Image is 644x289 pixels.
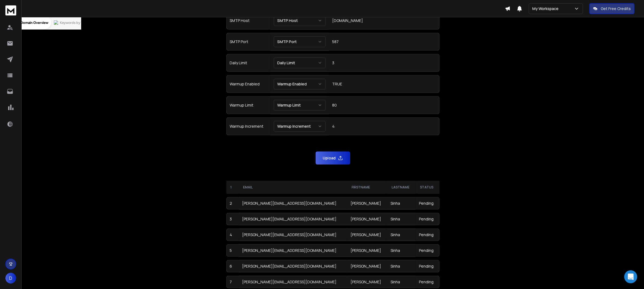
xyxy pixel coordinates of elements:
div: Pending [419,201,436,206]
button: Warmup Limit [274,100,326,111]
button: Upload [316,152,350,165]
td: Sinha [387,244,416,257]
th: FirstName [347,181,387,194]
td: [PERSON_NAME][EMAIL_ADDRESS][DOMAIN_NAME] [239,229,348,241]
div: Pending [419,248,436,253]
td: [PERSON_NAME] [347,260,387,272]
td: 7 [226,276,239,288]
img: website_grey.svg [9,14,13,18]
td: 6 [226,260,239,272]
div: 4 [332,124,436,129]
div: Pending [419,279,436,285]
div: [DOMAIN_NAME] [332,18,436,23]
td: Sinha [387,260,416,272]
td: Sinha [387,276,416,288]
td: SMTP Host [226,12,271,30]
td: [PERSON_NAME][EMAIL_ADDRESS][DOMAIN_NAME] [239,244,348,257]
div: Domain: [URL] [14,14,38,18]
td: [PERSON_NAME] [347,229,387,241]
button: D [5,273,16,284]
td: Warmup Increment [226,117,271,135]
img: tab_keywords_by_traffic_grey.svg [54,31,58,36]
img: logo [5,5,16,15]
td: 4 [226,229,239,241]
th: 1 [226,181,239,194]
p: Upload [323,155,336,161]
td: [PERSON_NAME][EMAIL_ADDRESS][DOMAIN_NAME] [239,260,348,272]
td: Sinha [387,197,416,210]
button: SMTP Port [274,36,326,47]
td: [PERSON_NAME] [347,197,387,210]
td: [PERSON_NAME][EMAIL_ADDRESS][DOMAIN_NAME] [239,276,348,288]
div: Pending [419,216,436,222]
td: 3 [226,213,239,225]
td: [PERSON_NAME][EMAIL_ADDRESS][DOMAIN_NAME] [239,213,348,225]
button: Get Free Credits [589,3,635,14]
img: tab_domain_overview_orange.svg [15,31,19,36]
div: Open Intercom Messenger [624,270,637,283]
div: TRUE [332,81,436,87]
td: [PERSON_NAME][EMAIL_ADDRESS][DOMAIN_NAME] [239,197,348,210]
th: Status [416,181,439,194]
th: Email [239,181,348,194]
div: 80 [332,102,436,108]
td: 2 [226,197,239,210]
td: Warmup Enabled [226,75,271,93]
div: Domain Overview [21,32,48,36]
div: Pending [419,232,436,237]
img: logo_orange.svg [9,9,13,13]
td: Daily Limit [226,54,271,72]
p: My Workspace [532,6,561,11]
div: Keywords by Traffic [60,32,91,36]
button: Warmup Increment [274,121,326,132]
td: [PERSON_NAME] [347,276,387,288]
button: Warmup Enabled [274,79,326,89]
div: 587 [332,39,436,44]
td: 5 [226,244,239,257]
p: Get Free Credits [601,6,631,11]
button: Daily Limit [274,57,326,68]
th: LastName [387,181,416,194]
td: Warmup Limit [226,96,271,114]
button: SMTP Host [274,15,326,26]
div: Pending [419,264,436,269]
div: 3 [332,60,436,66]
td: SMTP Port [226,33,271,51]
div: v 4.0.25 [15,9,27,13]
td: Sinha [387,213,416,225]
td: [PERSON_NAME] [347,244,387,257]
td: Sinha [387,229,416,241]
td: [PERSON_NAME] [347,213,387,225]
